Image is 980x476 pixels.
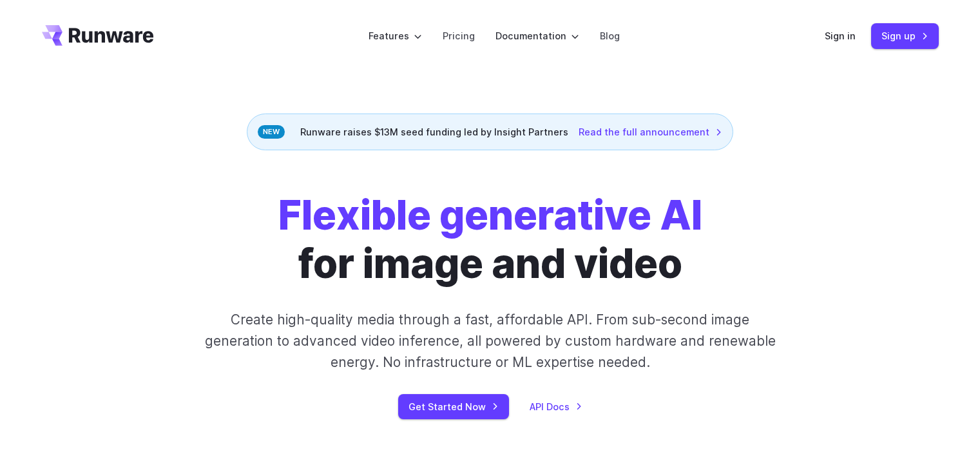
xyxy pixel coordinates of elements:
label: Features [369,28,422,43]
label: Documentation [495,28,579,43]
h1: for image and video [278,192,702,288]
div: Runware raises $13M seed funding led by Insight Partners [247,114,733,150]
p: Create high-quality media through a fast, affordable API. From sub-second image generation to adv... [203,309,777,373]
a: API Docs [530,399,582,414]
a: Blog [600,28,620,43]
a: Pricing [443,28,475,43]
a: Get Started Now [398,394,509,419]
a: Sign up [871,23,939,48]
strong: Flexible generative AI [278,191,702,239]
a: Read the full announcement [579,124,722,139]
a: Go to / [42,25,154,46]
a: Sign in [825,28,856,43]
